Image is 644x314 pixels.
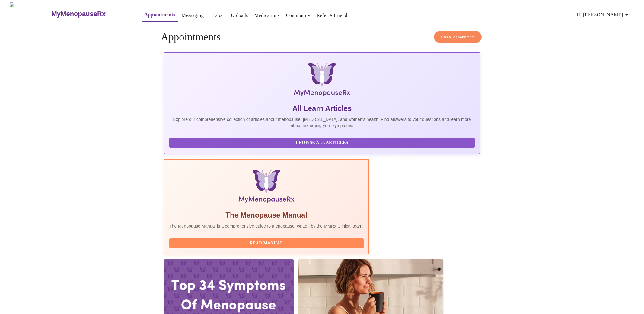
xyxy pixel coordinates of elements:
[169,223,364,229] p: The Menopause Manual is a comprehensive guide to menopause, written by the MMRx Clinical team.
[51,3,130,24] a: MyMenopauseRx
[441,34,475,40] span: Create Appointment
[161,31,483,43] h4: Appointments
[317,11,347,20] a: Refer a Friend
[169,210,364,220] h5: The Menopause Manual
[252,9,282,21] button: Medications
[254,11,280,20] a: Medications
[434,31,482,43] button: Create Appointment
[231,11,248,20] a: Uploads
[577,11,630,19] span: Hi [PERSON_NAME]
[169,116,475,128] p: Explore our comprehensive collection of articles about menopause, [MEDICAL_DATA], and women's hea...
[574,9,633,21] button: Hi [PERSON_NAME]
[208,9,227,21] button: Labs
[169,104,475,113] h5: All Learn Articles
[169,240,365,245] a: Read Manual
[212,11,222,20] a: Labs
[182,11,204,20] a: Messaging
[200,169,333,206] img: Menopause Manual
[52,10,106,18] h3: MyMenopauseRx
[169,138,475,148] button: Browse All Articles
[286,11,311,20] a: Community
[314,9,350,21] button: Refer a Friend
[169,238,364,249] button: Read Manual
[284,9,313,21] button: Community
[144,11,175,19] a: Appointments
[217,63,427,99] img: MyMenopauseRx Logo
[175,139,469,147] span: Browse All Articles
[175,240,358,247] span: Read Manual
[142,9,177,22] button: Appointments
[228,9,250,21] button: Uploads
[179,9,206,21] button: Messaging
[169,140,476,145] a: Browse All Articles
[10,2,51,25] img: MyMenopauseRx Logo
